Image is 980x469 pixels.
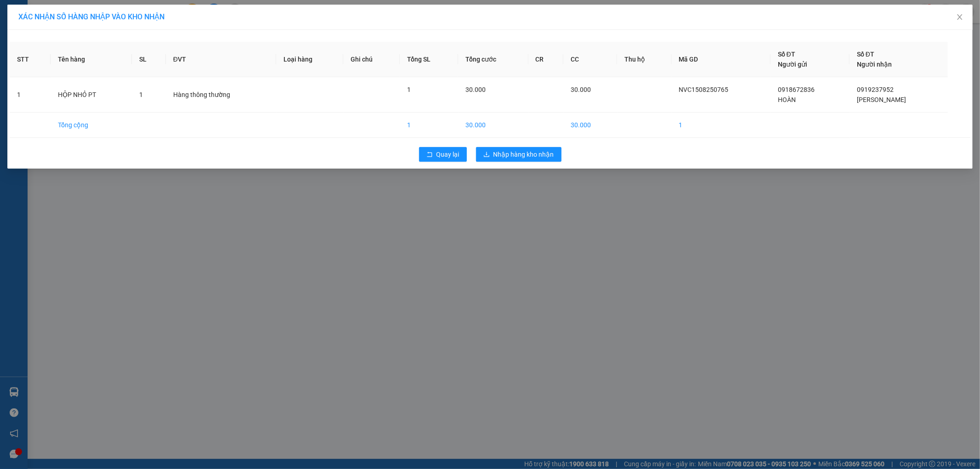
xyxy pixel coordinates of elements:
[672,42,770,77] th: Mã GD
[407,86,411,93] span: 1
[857,61,892,68] span: Người nhận
[51,77,132,113] td: HỘP NHỎ PT
[857,51,874,58] span: Số ĐT
[343,42,400,77] th: Ghi chú
[563,42,617,77] th: CC
[166,42,276,77] th: ĐVT
[778,51,795,58] span: Số ĐT
[679,86,729,93] span: NVC1508250765
[10,77,51,113] td: 1
[857,96,906,103] span: [PERSON_NAME]
[458,113,528,138] td: 30.000
[571,86,591,93] span: 30.000
[18,12,164,21] span: XÁC NHẬN SỐ HÀNG NHẬP VÀO KHO NHẬN
[778,96,796,103] span: HOÀN
[493,149,554,159] span: Nhập hàng kho nhận
[426,151,433,158] span: rollback
[139,91,143,98] span: 1
[778,61,807,68] span: Người gửi
[617,42,671,77] th: Thu hộ
[956,13,963,21] span: close
[436,149,459,159] span: Quay lại
[419,147,467,162] button: rollbackQuay lại
[166,77,276,113] td: Hàng thông thường
[10,42,51,77] th: STT
[458,42,528,77] th: Tổng cước
[400,42,459,77] th: Tổng SL
[857,86,894,93] span: 0919237952
[51,113,132,138] td: Tổng cộng
[778,86,815,93] span: 0918672836
[563,113,617,138] td: 30.000
[465,86,486,93] span: 30.000
[51,42,132,77] th: Tên hàng
[132,42,166,77] th: SL
[947,5,973,30] button: Close
[528,42,564,77] th: CR
[476,147,561,162] button: downloadNhập hàng kho nhận
[276,42,343,77] th: Loại hàng
[483,151,490,158] span: download
[672,113,770,138] td: 1
[400,113,459,138] td: 1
